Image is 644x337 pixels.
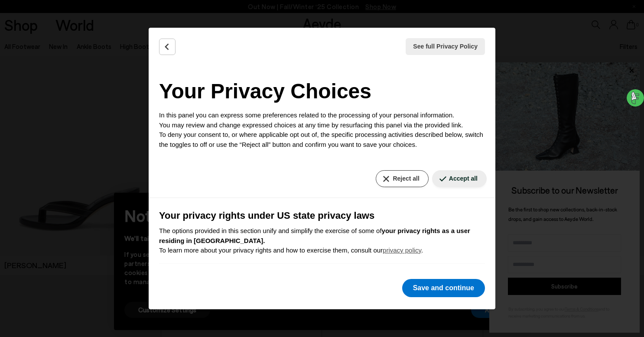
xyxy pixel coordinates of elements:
[402,279,485,297] button: Save and continue
[159,39,176,55] button: Back
[413,42,478,51] span: See full Privacy Policy
[432,170,487,187] button: Accept all
[159,110,485,149] p: In this panel you can express some preferences related to the processing of your personal informa...
[159,226,485,256] p: The options provided in this section unify and simplify the exercise of some of To learn more abo...
[159,227,470,244] b: your privacy rights as a user residing in [GEOGRAPHIC_DATA].
[406,38,485,55] button: See full Privacy Policy
[159,76,485,107] h2: Your Privacy Choices
[383,246,421,254] a: privacy policy
[376,170,428,187] button: Reject all
[159,208,485,223] h3: Your privacy rights under US state privacy laws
